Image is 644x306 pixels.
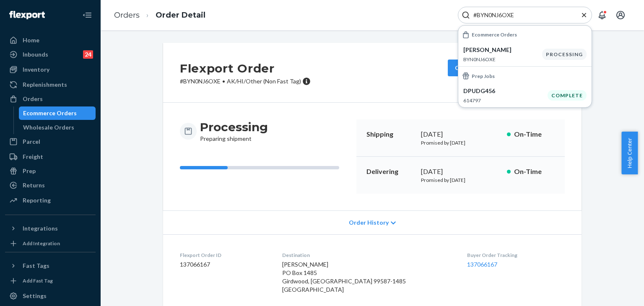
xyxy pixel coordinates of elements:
div: Ecommerce Orders [23,109,77,117]
div: Integrations [23,224,58,233]
a: Ecommerce Orders [19,106,96,120]
input: Search Input [470,11,573,19]
p: # BYN0NJ6OXE [180,77,311,86]
button: Fast Tags [5,259,96,272]
span: AK/HI/Other (Non Fast Tag) [227,78,301,85]
img: Flexport logo [9,11,45,19]
a: Prep [5,164,96,178]
a: Add Integration [5,239,96,249]
button: Cancel Order [448,60,499,76]
dd: 137066167 [180,260,269,269]
div: [DATE] [421,167,500,176]
p: On-Time [514,130,555,139]
div: Preparing shipment [200,119,268,143]
h3: Processing [200,119,268,135]
p: Promised by [DATE] [421,139,500,146]
div: Parcel [23,137,40,146]
a: Returns [5,179,96,192]
button: Close Navigation [79,7,96,23]
p: Promised by [DATE] [421,176,500,184]
a: Orders [114,10,140,20]
a: Parcel [5,135,96,148]
div: Replenishments [23,80,67,89]
p: Shipping [366,130,414,139]
p: DPUDG456 [463,87,548,95]
div: Add Integration [23,240,60,247]
svg: Search Icon [462,11,470,19]
div: Reporting [23,196,51,205]
span: Order History [349,218,389,227]
div: Settings [23,292,47,300]
a: Freight [5,150,96,163]
div: Freight [23,153,43,161]
h6: Prep Jobs [472,73,495,79]
div: Inbounds [23,50,48,59]
div: Wholesale Orders [23,123,74,132]
div: Returns [23,181,45,189]
div: [DATE] [421,130,500,139]
p: Delivering [366,167,414,176]
button: Close Search [580,11,588,20]
div: PROCESSING [542,49,587,60]
div: Orders [23,95,43,103]
h2: Flexport Order [180,60,311,77]
div: Complete [548,90,587,101]
div: Fast Tags [23,262,49,270]
a: Reporting [5,194,96,207]
span: • [222,78,225,85]
button: Help Center [621,132,638,174]
a: Inbounds24 [5,48,96,61]
div: 24 [83,50,93,59]
button: Open notifications [594,7,610,23]
p: On-Time [514,167,555,176]
p: 614797 [463,97,548,104]
a: Inventory [5,63,96,76]
button: Integrations [5,222,96,235]
a: Order Detail [156,10,205,20]
dt: Destination [282,252,453,259]
h6: Ecommerce Orders [472,32,517,37]
a: Wholesale Orders [19,121,96,134]
button: Open account menu [612,7,629,23]
p: [PERSON_NAME] [463,46,542,54]
a: 137066167 [467,261,497,268]
a: Settings [5,289,96,303]
span: [PERSON_NAME] PO Box 1485 Girdwood, [GEOGRAPHIC_DATA] 99587-1485 [GEOGRAPHIC_DATA] [282,261,406,293]
div: Home [23,36,39,44]
a: Home [5,34,96,47]
div: Prep [23,167,36,175]
iframe: Opens a widget where you can chat to one of our agents [591,281,636,302]
a: Orders [5,92,96,106]
dt: Flexport Order ID [180,252,269,259]
div: Add Fast Tag [23,277,53,284]
div: Inventory [23,65,49,74]
a: Replenishments [5,78,96,91]
p: BYN0NJ6OXE [463,56,542,63]
ol: breadcrumbs [107,3,212,28]
dt: Buyer Order Tracking [467,252,565,259]
a: Add Fast Tag [5,276,96,286]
